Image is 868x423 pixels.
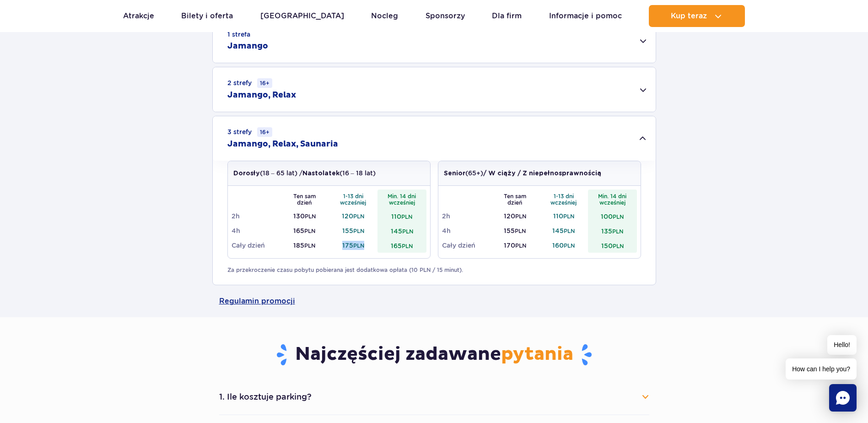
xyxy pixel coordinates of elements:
td: 135 [588,223,637,238]
small: 3 strefy [227,127,272,137]
strong: / W ciąży / Z niepełnosprawnością [483,170,601,177]
td: 2h [442,209,491,223]
a: Nocleg [371,5,398,27]
strong: Dorosły [233,170,260,177]
small: 16+ [257,127,272,137]
td: 170 [491,238,539,253]
th: Min. 14 dni wcześniej [377,190,426,209]
td: Cały dzień [232,238,280,253]
small: PLN [401,213,412,220]
td: 145 [377,223,426,238]
small: PLN [353,228,364,234]
span: Hello! [827,335,857,355]
h2: Jamango, Relax [227,90,296,101]
small: PLN [402,228,413,235]
td: 130 [280,209,329,223]
a: Bilety i oferta [181,5,233,27]
td: 155 [329,223,378,238]
td: 100 [588,209,637,223]
small: PLN [563,213,574,220]
td: 2h [232,209,280,223]
p: (18 – 65 lat) / (16 – 18 lat) [233,168,376,178]
th: 1-13 dni wcześniej [329,190,378,209]
p: Za przekroczenie czasu pobytu pobierana jest dodatkowa opłata (10 PLN / 15 minut). [227,266,641,274]
small: PLN [564,228,575,234]
th: 1-13 dni wcześniej [539,190,588,209]
span: How can I help you? [786,358,857,380]
td: 165 [280,223,329,238]
td: Cały dzień [442,238,491,253]
small: PLN [353,213,364,220]
small: 2 strefy [227,78,272,88]
th: Min. 14 dni wcześniej [588,190,637,209]
td: 145 [539,223,588,238]
small: PLN [304,228,315,234]
td: 165 [377,238,426,253]
small: PLN [515,213,526,220]
a: Atrakcje [123,5,154,27]
span: Kup teraz [671,12,707,20]
small: PLN [304,242,315,249]
h2: Jamango, Relax, Saunaria [227,139,338,150]
a: Regulamin promocji [219,285,649,317]
small: PLN [515,228,526,234]
td: 175 [329,238,378,253]
h2: Jamango [227,41,268,52]
small: PLN [613,213,624,220]
button: Kup teraz [649,5,745,27]
span: pytania [501,343,573,366]
small: PLN [402,243,413,249]
small: PLN [612,228,623,235]
strong: Senior [444,170,465,177]
button: 1. Ile kosztuje parking? [219,387,649,407]
td: 150 [588,238,637,253]
a: Informacje i pomoc [549,5,622,27]
small: PLN [564,242,575,249]
h3: Najczęściej zadawane [219,343,649,367]
th: Ten sam dzień [280,190,329,209]
small: 16+ [257,78,272,88]
td: 185 [280,238,329,253]
small: PLN [515,242,526,249]
td: 120 [491,209,539,223]
p: (65+) [444,168,601,178]
td: 110 [377,209,426,223]
small: 1 strefa [227,30,250,39]
strong: Nastolatek [302,170,340,177]
small: PLN [305,213,316,220]
th: Ten sam dzień [491,190,539,209]
small: PLN [353,242,364,249]
a: Sponsorzy [426,5,465,27]
div: Chat [829,384,857,412]
td: 155 [491,223,539,238]
td: 120 [329,209,378,223]
a: [GEOGRAPHIC_DATA] [260,5,344,27]
td: 160 [539,238,588,253]
a: Dla firm [492,5,522,27]
td: 110 [539,209,588,223]
td: 4h [232,223,280,238]
small: PLN [613,243,624,249]
td: 4h [442,223,491,238]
